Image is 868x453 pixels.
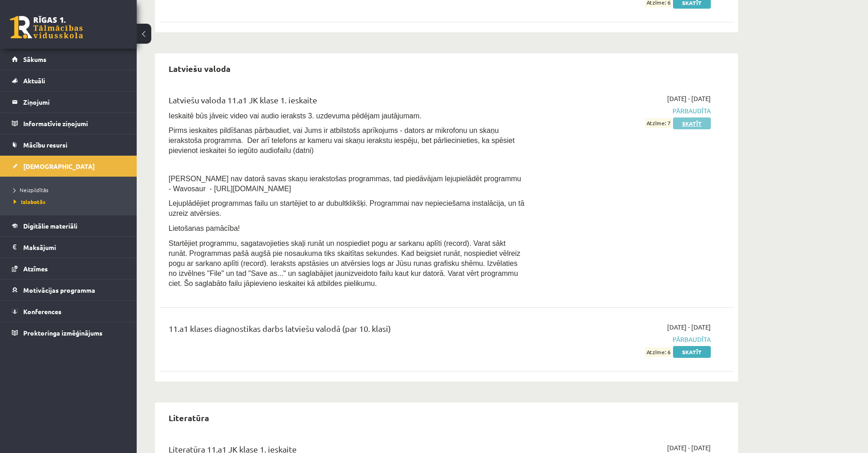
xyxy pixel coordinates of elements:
[12,322,125,343] a: Proktoringa izmēģinājums
[14,198,46,205] span: Izlabotās
[169,199,524,217] span: Lejuplādējiet programmas failu un startējiet to ar dubultklikšķi. Programmai nav nepieciešama ins...
[169,239,520,287] span: Startējiet programmu, sagatavojieties skaļi runāt un nospiediet pogu ar sarkanu aplīti (record). ...
[12,156,125,177] a: [DEMOGRAPHIC_DATA]
[12,70,125,91] a: Aktuāli
[169,112,421,120] span: Ieskaitē būs jāveic video vai audio ieraksts 3. uzdevuma pēdējam jautājumam.
[159,407,218,428] h2: Literatūra
[23,307,62,316] span: Konferences
[23,222,77,230] span: Digitālie materiāli
[23,76,45,85] span: Aktuāli
[673,346,711,358] a: Skatīt
[12,258,125,279] a: Atzīmes
[169,224,240,232] span: Lietošanas pamācība!
[12,92,125,112] a: Ziņojumi
[23,329,103,337] span: Proktoringa izmēģinājums
[673,117,711,129] a: Skatīt
[169,127,514,154] span: Pirms ieskaites pildīšanas pārbaudiet, vai Jums ir atbilstošs aprīkojums - dators ar mikrofonu un...
[14,186,48,193] span: Neizpildītās
[169,175,521,193] span: [PERSON_NAME] nav datorā savas skaņu ierakstošas programmas, tad piedāvājam lejupielādēt programm...
[667,322,711,332] span: [DATE] - [DATE]
[12,134,125,155] a: Mācību resursi
[169,94,525,111] div: Latviešu valoda 11.a1 JK klase 1. ieskaite
[23,113,125,134] legend: Informatīvie ziņojumi
[645,118,672,128] span: Atzīme: 7
[12,301,125,322] a: Konferences
[667,443,711,453] span: [DATE] - [DATE]
[23,162,95,170] span: [DEMOGRAPHIC_DATA]
[645,347,672,357] span: Atzīme: 6
[23,92,125,112] legend: Ziņojumi
[10,16,83,39] a: Rīgas 1. Tālmācības vidusskola
[23,265,48,273] span: Atzīmes
[12,113,125,134] a: Informatīvie ziņojumi
[539,335,711,344] span: Pārbaudīta
[23,55,46,63] span: Sākums
[12,237,125,258] a: Maksājumi
[23,286,95,294] span: Motivācijas programma
[159,58,240,79] h2: Latviešu valoda
[12,49,125,70] a: Sākums
[23,141,67,149] span: Mācību resursi
[539,106,711,116] span: Pārbaudīta
[14,198,128,206] a: Izlabotās
[169,322,525,339] div: 11.a1 klases diagnostikas darbs latviešu valodā (par 10. klasi)
[23,237,125,258] legend: Maksājumi
[14,186,128,194] a: Neizpildītās
[12,215,125,236] a: Digitālie materiāli
[12,280,125,300] a: Motivācijas programma
[667,94,711,103] span: [DATE] - [DATE]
